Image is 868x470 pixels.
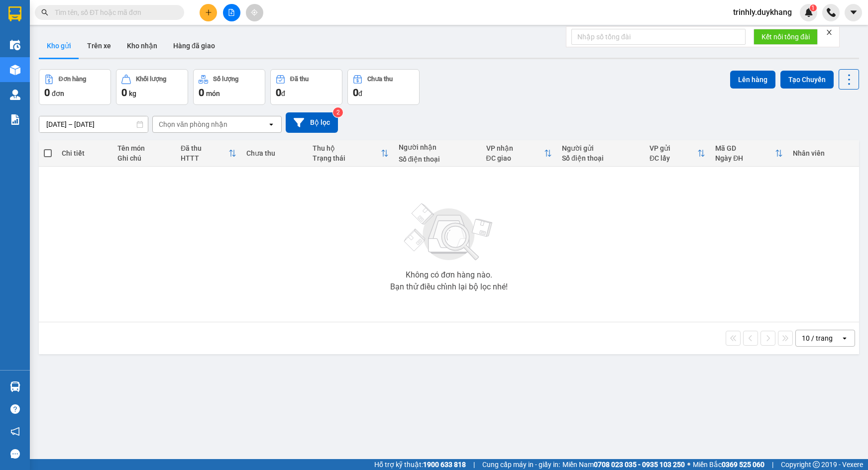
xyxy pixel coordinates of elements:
[845,4,862,21] button: caret-down
[473,459,475,470] span: |
[223,4,240,21] button: file-add
[193,69,265,105] button: Số lượng0món
[41,9,48,16] span: search
[594,461,685,469] strong: 0708 023 035 - 0935 103 250
[117,154,171,162] div: Ghi chú
[39,116,148,132] input: Select a date range.
[10,40,20,50] img: warehouse-icon
[849,8,858,17] span: caret-down
[270,69,342,105] button: Đã thu0đ
[79,34,119,58] button: Trên xe
[181,154,228,162] div: HTTT
[10,449,20,459] span: message
[205,9,212,16] span: plus
[246,4,263,21] button: aim
[486,144,544,152] div: VP nhận
[181,144,228,152] div: Đã thu
[313,154,381,162] div: Trạng thái
[722,461,764,469] strong: 0369 525 060
[486,154,544,162] div: ĐC giao
[482,459,560,470] span: Cung cấp máy in - giấy in:
[286,112,338,133] button: Bộ lọc
[10,404,20,414] span: question-circle
[213,76,238,83] div: Số lượng
[267,120,275,128] svg: open
[802,333,833,343] div: 10 / trang
[347,69,420,105] button: Chưa thu0đ
[645,140,710,167] th: Toggle SortBy
[804,8,813,17] img: icon-new-feature
[281,90,285,97] span: đ
[715,144,775,152] div: Mã GD
[290,76,309,83] div: Đã thu
[571,29,746,45] input: Nhập số tổng đài
[353,87,358,98] span: 0
[841,334,849,342] svg: open
[772,459,773,470] span: |
[117,144,171,152] div: Tên món
[827,8,836,17] img: phone-icon
[826,29,833,36] span: close
[811,4,815,11] span: 1
[308,140,394,167] th: Toggle SortBy
[176,140,241,167] th: Toggle SortBy
[650,154,697,162] div: ĐC lấy
[481,140,557,167] th: Toggle SortBy
[710,140,788,167] th: Toggle SortBy
[200,4,217,21] button: plus
[55,7,172,18] input: Tìm tên, số ĐT hoặc mã đơn
[693,459,764,470] span: Miền Bắc
[8,6,21,21] img: logo-vxr
[333,107,343,117] sup: 2
[10,90,20,100] img: warehouse-icon
[159,119,227,129] div: Chọn văn phòng nhận
[116,69,188,105] button: Khối lượng0kg
[39,69,111,105] button: Đơn hàng0đơn
[754,29,818,45] button: Kết nối tổng đài
[374,459,466,470] span: Hỗ trợ kỹ thuật:
[390,283,508,291] div: Bạn thử điều chỉnh lại bộ lọc nhé!
[761,31,810,42] span: Kết nối tổng đài
[44,87,50,98] span: 0
[399,143,476,151] div: Người nhận
[199,87,204,98] span: 0
[62,149,108,157] div: Chi tiết
[39,34,79,58] button: Kho gửi
[730,71,775,89] button: Lên hàng
[399,197,499,267] img: svg+xml;base64,PHN2ZyBjbGFzcz0ibGlzdC1wbHVnX19zdmciIHhtbG5zPSJodHRwOi8vd3d3LnczLm9yZy8yMDAwL3N2Zy...
[10,427,20,436] span: notification
[251,9,258,16] span: aim
[780,71,834,89] button: Tạo Chuyến
[10,114,20,125] img: solution-icon
[687,463,690,467] span: ⚪️
[121,87,127,98] span: 0
[246,149,302,157] div: Chưa thu
[650,144,697,152] div: VP gửi
[59,76,86,83] div: Đơn hàng
[562,459,685,470] span: Miền Nam
[358,90,362,97] span: đ
[562,144,640,152] div: Người gửi
[10,65,20,75] img: warehouse-icon
[228,9,235,16] span: file-add
[206,90,220,97] span: món
[136,76,166,83] div: Khối lượng
[129,90,136,97] span: kg
[725,6,800,18] span: trinhly.duykhang
[715,154,775,162] div: Ngày ĐH
[10,381,20,392] img: warehouse-icon
[313,144,381,152] div: Thu hộ
[367,76,393,83] div: Chưa thu
[423,461,466,469] strong: 1900 633 818
[276,87,281,98] span: 0
[562,154,640,162] div: Số điện thoại
[119,34,165,58] button: Kho nhận
[165,34,223,58] button: Hàng đã giao
[406,271,492,279] div: Không có đơn hàng nào.
[810,4,817,11] sup: 1
[52,90,64,97] span: đơn
[399,155,476,163] div: Số điện thoại
[813,461,820,468] span: copyright
[793,149,854,157] div: Nhân viên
